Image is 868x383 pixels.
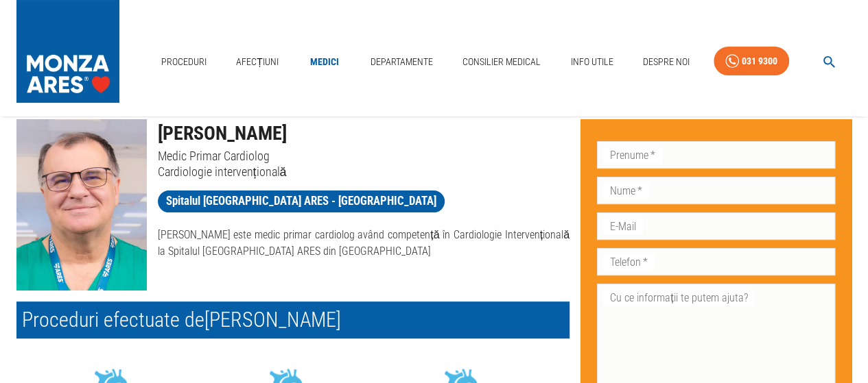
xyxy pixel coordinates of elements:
[16,301,570,338] h2: Proceduri efectuate de [PERSON_NAME]
[742,53,777,70] div: 031 9300
[158,119,570,148] h1: [PERSON_NAME]
[158,148,570,164] p: Medic Primar Cardiolog
[714,47,789,76] a: 031 9300
[158,190,445,212] a: Spitalul [GEOGRAPHIC_DATA] ARES - [GEOGRAPHIC_DATA]
[303,48,347,76] a: Medici
[16,119,147,291] img: Dr. Ștefan Moț
[365,48,438,76] a: Departamente
[156,48,212,76] a: Proceduri
[637,48,695,76] a: Despre Noi
[158,227,570,260] p: [PERSON_NAME] este medic primar cardiolog având competență în Cardiologie Intervențională la Spit...
[565,48,618,76] a: Info Utile
[158,164,570,180] p: Cardiologie intervențională
[158,193,445,210] span: Spitalul [GEOGRAPHIC_DATA] ARES - [GEOGRAPHIC_DATA]
[231,48,284,76] a: Afecțiuni
[457,48,546,76] a: Consilier Medical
